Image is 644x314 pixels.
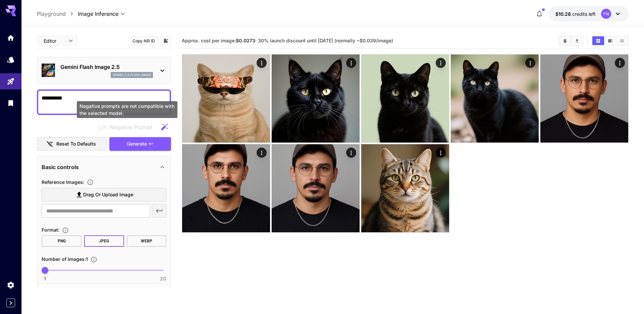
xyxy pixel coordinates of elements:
div: Negative prompts are not compatible with the selected model. [77,101,177,118]
div: $10.28334 [555,10,596,17]
span: Negative Prompt [110,123,152,131]
div: Actions [525,58,535,68]
div: YN [601,9,611,19]
span: Format : [42,227,59,233]
span: Editor [44,37,64,44]
button: JPEG [84,235,124,247]
span: Number of images : 1 [42,256,88,262]
button: Generate [109,137,171,151]
img: Z [540,54,628,143]
b: $0.0273 [236,38,255,43]
div: Actions [257,148,267,158]
span: Reference Images : [42,179,84,185]
div: Basic controls [42,159,166,175]
span: Generate [127,140,147,148]
div: Playground [7,77,15,86]
div: Models [7,55,15,64]
button: PNG [42,235,82,247]
span: 1 [44,275,46,282]
span: Image Inference [78,10,118,18]
button: Show images in list view [616,36,628,45]
button: Choose the file format for the output image. [59,227,71,234]
div: Settings [7,281,15,289]
span: Negative prompts are not compatible with the selected model. [96,123,158,131]
div: Actions [436,148,446,158]
p: Basic controls [42,163,79,171]
button: Show images in video view [604,36,616,45]
div: Actions [615,58,625,68]
img: 2Q== [182,144,270,232]
p: Gemini Flash Image 2.5 [60,63,153,71]
div: Actions [257,58,267,68]
button: Download All [571,36,583,45]
div: Home [7,33,15,41]
div: Library [7,99,15,107]
img: 2Q== [272,144,360,232]
button: Reset to defaults [37,137,107,151]
button: WEBP [127,235,167,247]
img: Z [361,144,449,232]
label: Drag or upload image [42,188,166,202]
div: Actions [436,58,446,68]
span: $10.28 [555,11,572,17]
img: 9k= [272,54,360,143]
div: Clear ImagesDownload All [558,36,584,46]
button: Show images in grid view [592,36,604,45]
button: Copy AIR ID [129,36,159,46]
img: 2Q== [361,54,449,143]
button: $10.28334YN [549,6,629,22]
button: Upload a reference image to guide the result. This is needed for Image-to-Image or Inpainting. Su... [84,179,96,186]
span: credits left [572,11,596,17]
button: Clear Images [559,36,571,45]
img: 2Q== [182,54,270,143]
div: Actions [346,58,356,68]
img: 9k= [451,54,539,143]
button: Expand sidebar [6,299,15,307]
p: gemini_2_5_flash_image [113,73,151,77]
span: Drag or upload image [83,191,133,199]
button: Add to library [163,37,169,45]
span: 20 [160,275,166,282]
div: Actions [346,148,356,158]
div: Gemini Flash Image 2.5gemini_2_5_flash_image [42,60,166,81]
span: Approx. cost per image: · 30% launch discount until [DATE] (normally ~$0.039/image) [182,38,393,43]
button: Specify how many images to generate in a single request. Each image generation will be charged se... [88,256,100,263]
a: Playground [37,10,66,18]
div: Show images in grid viewShow images in video viewShow images in list view [592,36,629,46]
nav: breadcrumb [37,10,78,18]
